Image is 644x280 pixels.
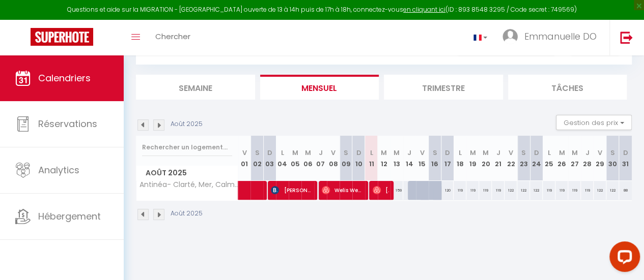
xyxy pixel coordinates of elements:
[433,148,437,158] abbr: S
[373,180,389,200] span: [PERSON_NAME]
[470,148,476,158] abbr: M
[238,136,251,181] th: 01
[267,148,272,158] abbr: D
[429,136,441,181] th: 16
[606,136,619,181] th: 30
[38,72,91,84] span: Calendriers
[534,148,539,158] abbr: D
[416,136,429,181] th: 15
[601,237,644,280] iframe: LiveChat chat widget
[598,148,602,158] abbr: V
[517,136,530,181] th: 23
[403,136,416,181] th: 14
[38,117,97,130] span: Réservations
[466,181,479,200] div: 119
[331,148,335,158] abbr: V
[479,136,492,181] th: 20
[620,31,633,44] img: logout
[445,148,450,158] abbr: D
[171,209,203,219] p: Août 2025
[142,138,232,157] input: Rechercher un logement...
[441,136,454,181] th: 17
[281,148,284,158] abbr: L
[483,148,489,158] abbr: M
[610,148,615,158] abbr: S
[365,136,378,181] th: 11
[581,136,594,181] th: 28
[459,148,462,158] abbr: L
[571,148,577,158] abbr: M
[344,148,348,158] abbr: S
[407,148,411,158] abbr: J
[138,181,240,189] span: Antinéa- Clarté, Mer, Calme & Confort
[530,181,543,200] div: 122
[606,181,619,200] div: 122
[521,148,526,158] abbr: S
[466,136,479,181] th: 19
[322,180,362,200] span: Welis Weeknd
[378,136,390,181] th: 12
[543,181,555,200] div: 119
[394,148,400,158] abbr: M
[381,148,387,158] abbr: M
[305,148,311,158] abbr: M
[594,181,606,200] div: 122
[530,136,543,181] th: 24
[314,136,327,181] th: 07
[38,164,79,176] span: Analytics
[517,181,530,200] div: 122
[492,136,505,181] th: 21
[271,180,312,200] span: [PERSON_NAME]
[260,75,379,100] li: Mensuel
[370,148,373,158] abbr: L
[555,181,568,200] div: 119
[242,148,246,158] abbr: V
[505,136,517,181] th: 22
[505,181,517,200] div: 122
[136,166,238,180] span: Août 2025
[556,115,632,130] button: Gestion des prix
[327,136,340,181] th: 08
[508,75,627,100] li: Tâches
[276,136,289,181] th: 04
[31,28,93,46] img: Super Booking
[136,75,255,100] li: Semaine
[555,136,568,181] th: 26
[301,136,314,181] th: 06
[558,148,565,158] abbr: M
[263,136,276,181] th: 03
[492,181,505,200] div: 119
[594,136,606,181] th: 29
[547,148,550,158] abbr: L
[155,31,190,42] span: Chercher
[479,181,492,200] div: 119
[420,148,425,158] abbr: V
[568,181,581,200] div: 119
[289,136,301,181] th: 05
[496,148,500,158] abbr: J
[255,148,259,158] abbr: S
[495,20,609,55] a: ... Emmanuelle DO
[384,75,503,100] li: Trimestre
[441,181,454,200] div: 120
[250,136,263,181] th: 02
[390,136,403,181] th: 13
[581,181,594,200] div: 119
[502,29,518,44] img: ...
[568,136,581,181] th: 27
[524,30,597,43] span: Emmanuelle DO
[623,148,628,158] abbr: D
[585,148,589,158] abbr: J
[454,136,466,181] th: 18
[403,5,445,14] a: en cliquant ici
[148,20,198,55] a: Chercher
[619,181,632,200] div: 88
[454,181,466,200] div: 119
[319,148,323,158] abbr: J
[292,148,298,158] abbr: M
[171,119,203,129] p: Août 2025
[38,210,101,223] span: Hébergement
[619,136,632,181] th: 31
[509,148,513,158] abbr: V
